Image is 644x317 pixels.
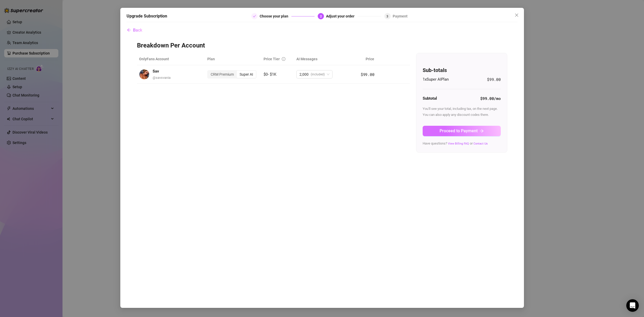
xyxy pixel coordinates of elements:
[127,25,142,35] button: Back
[282,57,285,61] span: info-circle
[423,96,437,101] strong: Subtotal
[326,13,358,19] div: Adjust your order
[208,71,237,78] div: CRM Premium
[512,13,521,17] span: Close
[127,13,167,19] h5: Upgrade Subscription
[299,70,309,78] span: 2,000
[423,141,488,145] span: Have questions? or
[207,70,257,79] div: segmented control
[393,13,408,19] div: Payment
[253,15,256,18] span: check
[133,28,142,33] span: Back
[423,126,501,136] button: Proceed to Paymentarrow-right
[448,142,469,145] a: View Billing FAQ
[320,15,322,18] span: 2
[423,67,501,74] h4: Sub-totals
[423,76,449,83] span: 1 x Super AI Plan
[139,69,149,79] img: avatar.jpg
[512,11,521,19] button: Close
[480,96,501,101] strong: $99.00 /mo
[294,53,349,65] th: AI Messages
[264,72,276,77] span: $ 0 - $ 1K
[361,72,374,77] span: $99.00
[153,69,159,74] strong: Sav
[487,76,501,83] span: $99.00
[386,15,388,18] span: 3
[137,41,507,50] h3: Breakdown Per Account
[205,53,261,65] th: Plan
[423,107,498,116] span: You'll see your total, including tax, on the next page. You can also apply any discount codes there.
[480,129,484,133] span: arrow-right
[515,13,519,17] span: close
[260,13,291,19] div: Choose your plan
[237,71,256,78] div: Super AI
[153,76,171,80] span: @ savsvania
[137,53,205,65] th: OnlyFans Account
[473,142,488,145] a: Contact Us
[127,28,131,32] span: arrow-left
[311,70,325,78] span: (included)
[626,299,639,312] div: Open Intercom Messenger
[264,57,280,61] span: Price Tier
[440,128,478,133] span: Proceed to Payment
[349,53,376,65] th: Price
